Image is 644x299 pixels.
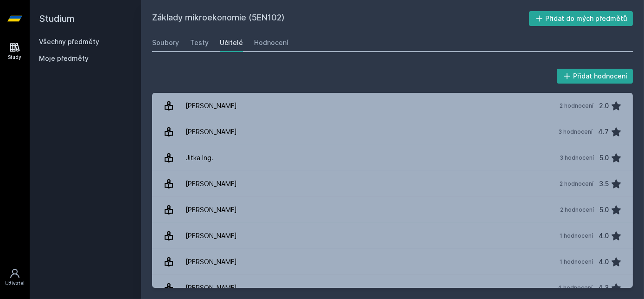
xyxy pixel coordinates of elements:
div: Testy [190,38,209,47]
a: Hodnocení [254,33,288,52]
div: [PERSON_NAME] [185,201,237,219]
a: [PERSON_NAME] 3 hodnocení 4.7 [152,119,633,145]
div: [PERSON_NAME] [185,175,237,193]
a: [PERSON_NAME] 1 hodnocení 4.0 [152,223,633,249]
a: [PERSON_NAME] 2 hodnocení 2.0 [152,93,633,119]
div: 5.0 [599,201,609,219]
div: Jitka Ing. [185,149,213,167]
div: [PERSON_NAME] [185,279,237,297]
a: [PERSON_NAME] 2 hodnocení 3.5 [152,171,633,197]
div: 3 hodnocení [560,154,594,162]
div: Study [8,54,22,61]
div: 4 hodnocení [558,284,593,292]
div: 4.3 [598,279,609,297]
div: 1 hodnocení [560,232,593,240]
div: 5.0 [599,149,609,167]
button: Přidat hodnocení [557,69,633,84]
a: Soubory [152,33,179,52]
div: 2 hodnocení [560,180,593,188]
div: [PERSON_NAME] [185,97,237,115]
div: Uživatel [5,280,25,287]
h2: Základy mikroekonomie (5EN102) [152,11,529,26]
a: Jitka Ing. 3 hodnocení 5.0 [152,145,633,171]
div: 2 hodnocení [560,206,594,214]
a: [PERSON_NAME] 2 hodnocení 5.0 [152,197,633,223]
div: 2.0 [599,97,609,115]
div: Hodnocení [254,38,288,47]
div: 2 hodnocení [560,102,593,110]
a: Testy [190,33,209,52]
div: Soubory [152,38,179,47]
div: 3 hodnocení [558,128,593,136]
a: Učitelé [220,33,243,52]
button: Přidat do mých předmětů [529,11,633,26]
div: 4.7 [598,123,609,141]
a: Všechny předměty [39,38,99,45]
div: [PERSON_NAME] [185,227,237,245]
a: [PERSON_NAME] 1 hodnocení 4.0 [152,249,633,275]
div: [PERSON_NAME] [185,123,237,141]
div: Učitelé [220,38,243,47]
div: 4.0 [599,227,609,245]
a: Uživatel [2,263,28,292]
div: 4.0 [599,253,609,271]
span: Moje předměty [39,54,89,63]
div: 1 hodnocení [560,258,593,266]
a: Study [2,37,28,65]
div: [PERSON_NAME] [185,253,237,271]
div: 3.5 [599,175,609,193]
